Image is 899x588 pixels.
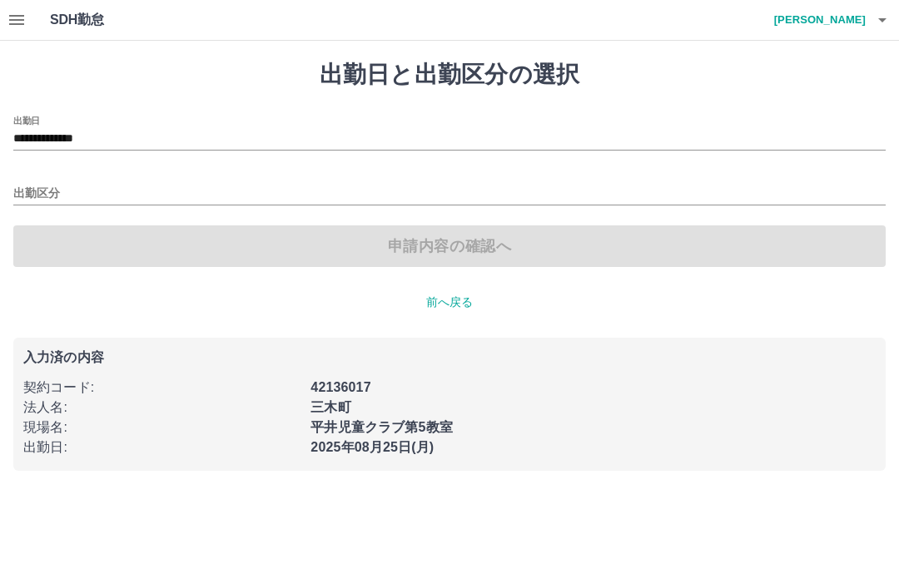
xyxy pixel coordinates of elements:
[13,61,886,89] h1: 出勤日と出勤区分の選択
[310,420,453,434] b: 平井児童クラブ第5教室
[23,378,300,398] p: 契約コード :
[310,380,370,394] b: 42136017
[23,437,300,457] p: 出勤日 :
[23,351,876,364] p: 入力済の内容
[23,398,300,418] p: 法人名 :
[310,440,434,454] b: 2025年08月25日(月)
[13,294,886,311] p: 前へ戻る
[23,418,300,437] p: 現場名 :
[310,400,350,414] b: 三木町
[13,114,40,126] label: 出勤日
